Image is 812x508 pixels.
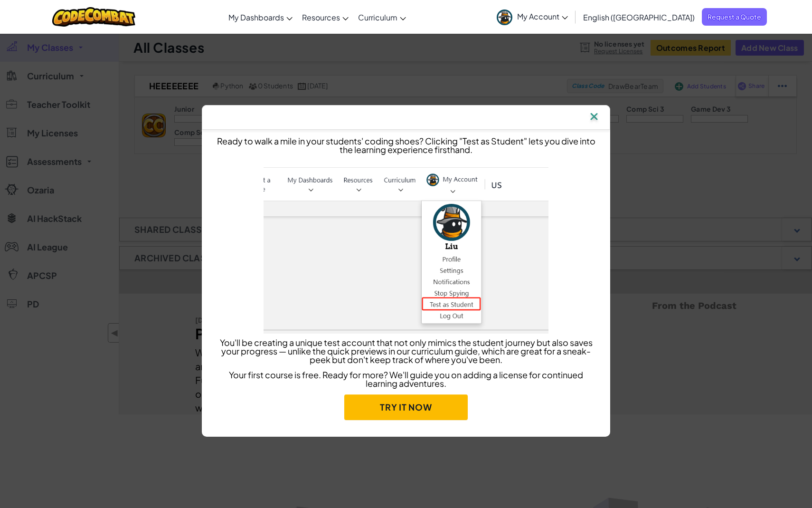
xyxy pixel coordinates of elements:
img: IconClose.svg [588,110,600,125]
a: Try it now [344,394,468,420]
a: English ([GEOGRAPHIC_DATA]) [578,4,699,30]
span: My Dashboards [228,12,284,22]
p: Ready to walk a mile in your students' coding shoes? Clicking "Test as Student" lets you dive int... [216,137,596,154]
img: CodeCombat logo [52,7,135,27]
span: Curriculum [358,12,397,22]
img: test as student [264,165,548,334]
a: Curriculum [353,4,411,30]
a: Request a Quote [702,8,767,26]
a: My Account [492,2,573,32]
img: avatar [497,10,512,25]
p: Your first course is free. Ready for more? We'll guide you on adding a license for continued lear... [216,371,596,388]
span: Resources [302,12,340,22]
span: My Account [517,11,568,21]
a: My Dashboards [224,4,297,30]
p: You'll be creating a unique test account that not only mimics the student journey but also saves ... [216,338,596,364]
a: Resources [297,4,353,30]
span: English ([GEOGRAPHIC_DATA]) [583,12,695,22]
